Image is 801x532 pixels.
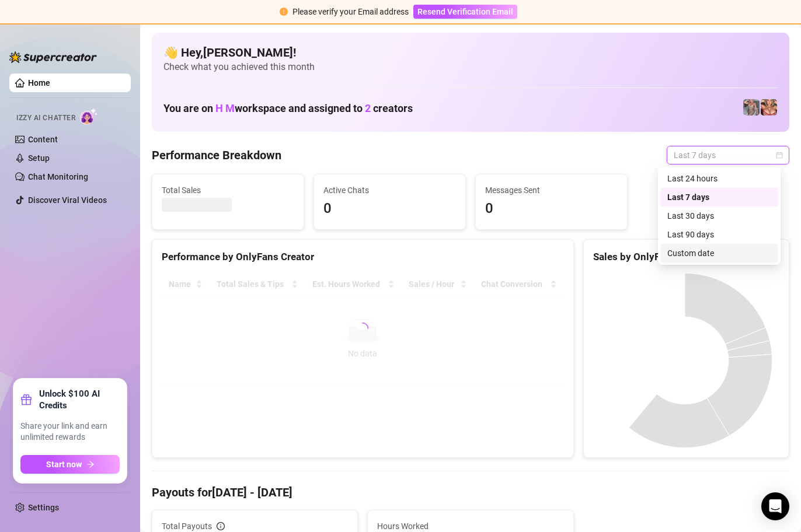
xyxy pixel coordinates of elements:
[485,198,618,220] span: 0
[667,247,771,260] div: Custom date
[743,99,760,116] img: pennylondonvip
[162,249,564,265] div: Performance by OnlyFans Creator
[28,78,50,87] a: Home
[28,503,59,512] a: Settings
[761,492,789,520] div: Open Intercom Messenger
[280,8,288,16] span: exclamation-circle
[292,5,409,18] div: Please verify your Email address
[485,184,618,197] span: Messages Sent
[215,102,235,114] span: H M
[667,228,771,241] div: Last 90 days
[674,146,782,164] span: Last 7 days
[417,7,513,16] span: Resend Verification Email
[660,188,778,206] div: Last 7 days
[39,388,120,411] strong: Unlock $100 AI Credits
[163,102,413,115] h1: You are on workspace and assigned to creators
[9,51,97,63] img: logo-BBDzfeDw.svg
[162,184,294,197] span: Total Sales
[16,113,75,124] span: Izzy AI Chatter
[46,460,82,469] span: Start now
[660,244,778,262] div: Custom date
[20,455,120,474] button: Start nowarrow-right
[593,249,779,265] div: Sales by OnlyFans Creator
[413,5,517,19] button: Resend Verification Email
[365,102,371,114] span: 2
[323,198,456,220] span: 0
[28,195,107,205] a: Discover Viral Videos
[660,169,778,188] div: Last 24 hours
[217,522,225,530] span: info-circle
[28,135,58,144] a: Content
[776,152,783,159] span: calendar
[357,323,368,334] span: loading
[323,184,456,197] span: Active Chats
[667,191,771,204] div: Last 7 days
[20,421,120,443] span: Share your link and earn unlimited rewards
[86,460,95,468] span: arrow-right
[152,484,789,501] h4: Payouts for [DATE] - [DATE]
[28,153,50,163] a: Setup
[163,44,778,61] h4: 👋 Hey, [PERSON_NAME] !
[20,394,32,405] span: gift
[28,172,88,181] a: Chat Monitoring
[152,147,281,163] h4: Performance Breakdown
[80,108,98,125] img: AI Chatter
[660,206,778,225] div: Last 30 days
[667,209,771,222] div: Last 30 days
[667,172,771,185] div: Last 24 hours
[660,225,778,244] div: Last 90 days
[761,99,777,116] img: pennylondon
[163,61,778,73] span: Check what you achieved this month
